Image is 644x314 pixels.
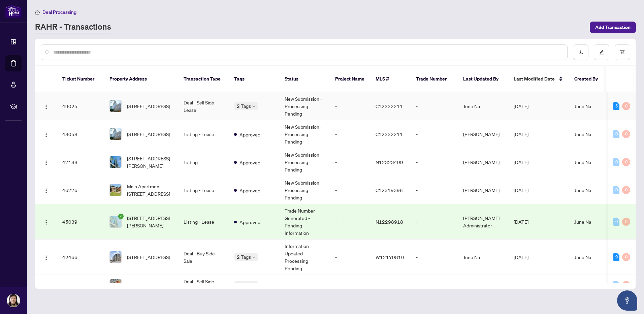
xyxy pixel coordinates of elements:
[252,104,256,108] span: down
[110,279,121,291] img: thumbnail-img
[574,103,591,109] span: June Na
[43,188,49,193] img: Logo
[237,102,251,110] span: 2 Tags
[376,103,403,109] span: C12332211
[508,66,569,92] th: Last Modified Date
[57,120,104,148] td: 48058
[458,66,508,92] th: Last Updated By
[613,253,619,261] div: 9
[376,187,403,193] span: C12319398
[613,281,619,289] div: 0
[590,22,636,33] button: Add Transaction
[279,120,330,148] td: New Submission - Processing Pending
[178,275,229,295] td: Deal - Sell Side Lease
[622,253,630,261] div: 0
[43,132,49,137] img: Logo
[411,275,458,295] td: 2509722
[41,216,52,227] button: Logo
[613,186,619,194] div: 0
[127,102,170,110] span: [STREET_ADDRESS]
[57,204,104,240] td: 45039
[57,92,104,120] td: 49025
[411,120,458,148] td: -
[376,219,403,225] span: N12298918
[43,255,49,260] img: Logo
[110,184,121,196] img: thumbnail-img
[178,66,229,92] th: Transaction Type
[514,131,528,137] span: [DATE]
[376,282,403,288] span: C12193716
[622,158,630,166] div: 0
[376,131,403,137] span: C12332211
[239,187,260,194] span: Approved
[411,204,458,240] td: -
[574,159,591,165] span: June Na
[514,219,528,225] span: [DATE]
[43,104,49,109] img: Logo
[57,66,104,92] th: Ticket Number
[237,281,251,289] span: 4 Tags
[43,220,49,225] img: Logo
[574,282,591,288] span: June Na
[458,204,508,240] td: [PERSON_NAME] Administrator
[514,103,528,109] span: [DATE]
[574,187,591,193] span: June Na
[43,160,49,165] img: Logo
[613,130,619,138] div: 0
[104,66,178,92] th: Property Address
[41,185,52,195] button: Logo
[127,155,173,169] span: [STREET_ADDRESS][PERSON_NAME]
[330,92,370,120] td: -
[127,130,170,138] span: [STREET_ADDRESS]
[279,176,330,204] td: New Submission - Processing Pending
[239,131,260,138] span: Approved
[330,240,370,275] td: -
[330,66,370,92] th: Project Name
[110,251,121,263] img: thumbnail-img
[127,281,170,289] span: [STREET_ADDRESS]
[594,44,609,60] button: edit
[110,128,121,140] img: thumbnail-img
[411,240,458,275] td: -
[411,66,458,92] th: Trade Number
[458,120,508,148] td: [PERSON_NAME]
[7,294,20,307] img: Profile Icon
[279,240,330,275] td: Information Updated - Processing Pending
[613,102,619,110] div: 5
[613,158,619,166] div: 0
[622,186,630,194] div: 0
[574,219,591,225] span: June Na
[574,131,591,137] span: June Na
[279,148,330,176] td: New Submission - Processing Pending
[411,92,458,120] td: -
[620,50,625,55] span: filter
[411,148,458,176] td: -
[118,214,124,219] span: check-circle
[370,66,411,92] th: MLS #
[330,120,370,148] td: -
[330,204,370,240] td: -
[514,254,528,260] span: [DATE]
[35,21,111,33] a: RAHR - Transactions
[57,240,104,275] td: 42466
[330,176,370,204] td: -
[127,253,170,261] span: [STREET_ADDRESS]
[178,92,229,120] td: Deal - Sell Side Lease
[127,183,173,197] span: Main Apartment-[STREET_ADDRESS]
[178,176,229,204] td: Listing - Lease
[229,66,279,92] th: Tags
[622,130,630,138] div: 0
[411,176,458,204] td: -
[615,44,630,60] button: filter
[376,254,404,260] span: W12179810
[41,252,52,262] button: Logo
[458,148,508,176] td: [PERSON_NAME]
[41,101,52,112] button: Logo
[574,254,591,260] span: June Na
[514,159,528,165] span: [DATE]
[617,290,637,311] button: Open asap
[514,187,528,193] span: [DATE]
[239,159,260,166] span: Approved
[595,22,631,33] span: Add Transaction
[5,5,22,18] img: logo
